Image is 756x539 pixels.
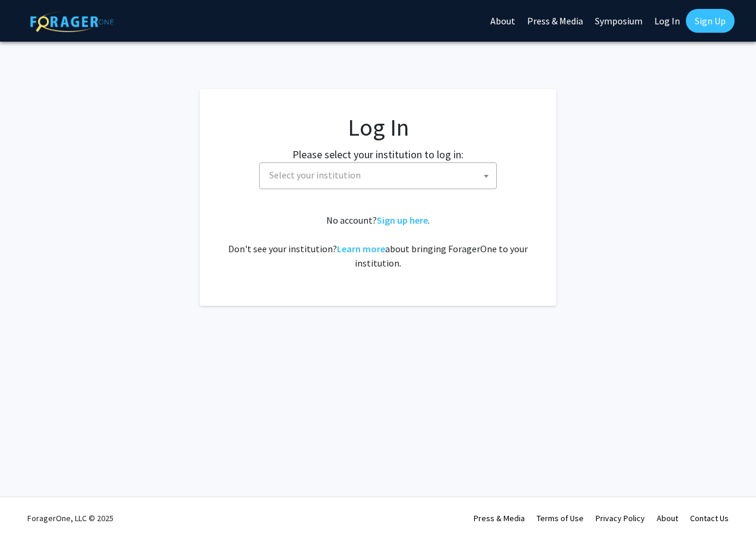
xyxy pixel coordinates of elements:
[269,169,361,181] span: Select your institution
[690,513,729,524] a: Contact Us
[292,146,464,162] label: Please select your institution to log in:
[657,513,678,524] a: About
[27,497,114,539] div: ForagerOne, LLC © 2025
[259,162,497,189] span: Select your institution
[264,163,496,187] span: Select your institution
[474,513,525,524] a: Press & Media
[596,513,645,524] a: Privacy Policy
[337,243,385,255] a: Learn more about bringing ForagerOne to your institution
[223,213,533,270] div: No account? . Don't see your institution? about bringing ForagerOne to your institution.
[686,9,735,33] a: Sign Up
[223,113,533,142] h1: Log In
[30,11,114,32] img: ForagerOne Logo
[377,214,428,226] a: Sign up here
[537,513,584,524] a: Terms of Use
